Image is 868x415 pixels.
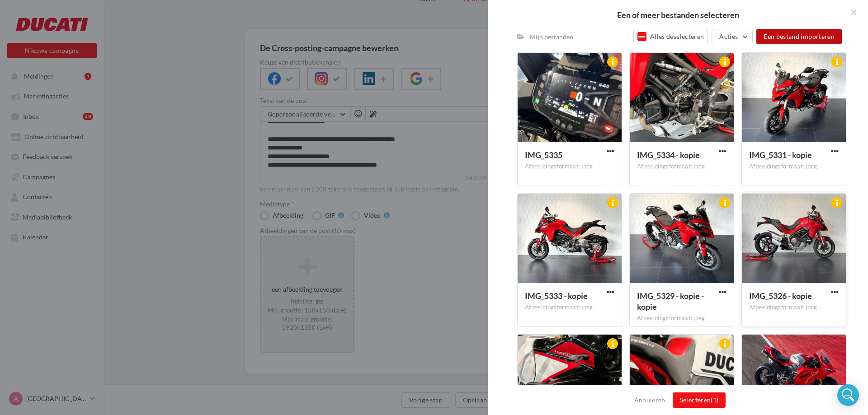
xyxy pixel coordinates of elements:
[637,314,726,322] div: Afbeeldingsformaat: jpeg
[637,163,726,171] div: Afbeeldingsformaat: jpeg
[749,150,812,160] span: IMG_5331 - kopie
[764,33,835,40] span: Een bestand importeren
[756,29,842,44] button: Een bestand importeren
[637,150,700,160] span: IMG_5334 - kopie
[637,291,704,312] span: IMG_5329 - kopie - kopie
[749,303,839,312] div: Afbeeldingsformaat: jpeg
[633,29,708,44] button: Alles deselecteren
[673,392,726,408] button: Selecteren(1)
[530,33,573,42] div: Mijn bestanden
[631,395,669,406] button: Annuleren
[711,396,718,404] span: (1)
[749,163,839,171] div: Afbeeldingsformaat: jpeg
[503,11,854,19] h2: Een of meer bestanden selecteren
[837,384,859,406] div: Open Intercom Messenger
[525,150,562,160] span: IMG_5335
[525,291,588,301] span: IMG_5333 - kopie
[525,163,614,171] div: Afbeeldingsformaat: jpeg
[712,29,753,44] button: Acties
[525,303,614,312] div: Afbeeldingsformaat: jpeg
[749,291,812,301] span: IMG_5326 - kopie
[719,33,738,40] span: Acties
